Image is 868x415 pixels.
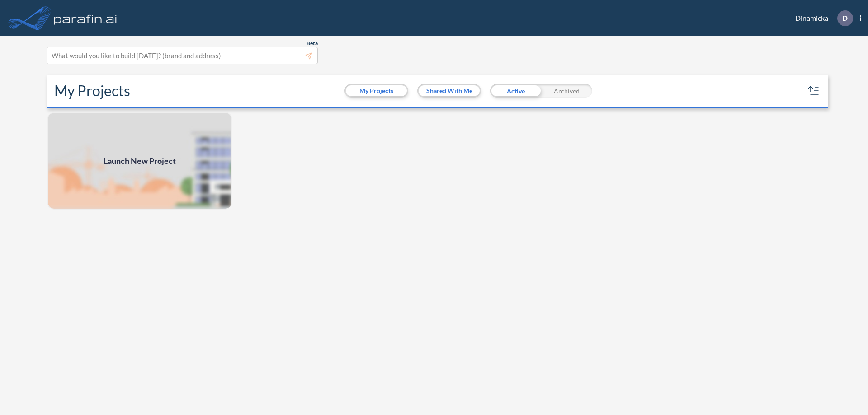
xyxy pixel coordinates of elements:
[104,155,176,167] span: Launch New Project
[842,14,848,22] p: D
[541,84,592,98] div: Archived
[47,112,232,210] a: Launch New Project
[307,40,318,47] span: Beta
[490,84,541,98] div: Active
[47,112,232,210] img: add
[807,84,821,98] button: sort
[54,82,130,99] h2: My Projects
[346,85,407,96] button: My Projects
[419,85,480,96] button: Shared With Me
[782,10,861,26] div: Dinamicka
[52,9,119,27] img: logo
